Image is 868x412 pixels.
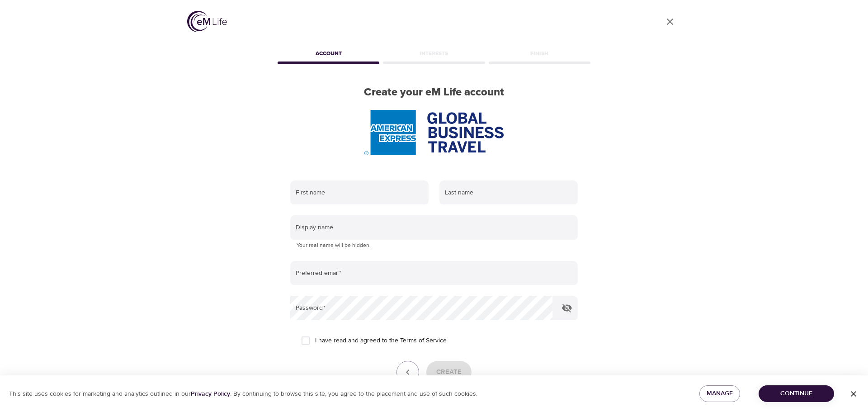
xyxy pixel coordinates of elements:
h2: Create your eM Life account [276,86,592,99]
button: Continue [759,385,834,402]
img: AmEx%20GBT%20logo.png [364,110,504,155]
p: Your real name will be hidden. [297,241,571,250]
span: Manage [707,388,733,399]
span: Continue [766,388,827,399]
a: Privacy Policy [191,390,230,398]
span: I have read and agreed to the [315,336,447,346]
a: close [659,11,681,33]
button: Manage [699,385,740,402]
img: logo [187,11,227,32]
a: Terms of Service [400,336,447,346]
